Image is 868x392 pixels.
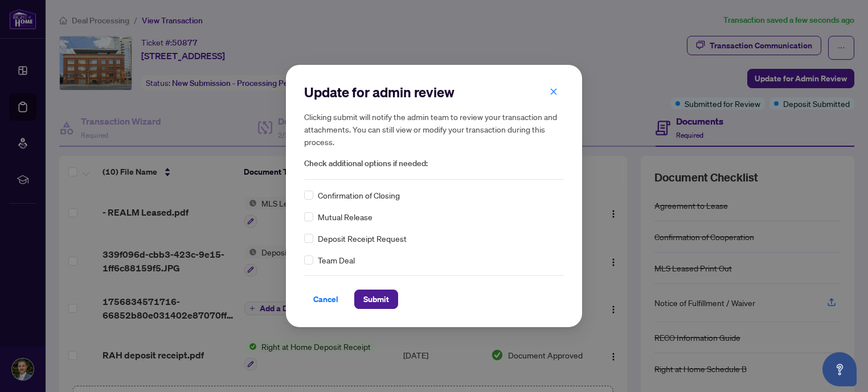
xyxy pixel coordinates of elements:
span: Team Deal [318,254,355,266]
button: Open asap [822,352,857,386]
span: Confirmation of Closing [318,189,400,201]
span: Check additional options if needed: [304,157,564,170]
span: close [550,88,558,96]
span: Deposit Receipt Request [318,232,407,245]
button: Cancel [304,290,347,309]
span: Cancel [313,290,338,308]
h5: Clicking submit will notify the admin team to review your transaction and attachments. You can st... [304,110,564,148]
h2: Update for admin review [304,83,564,101]
button: Submit [354,290,398,309]
span: Mutual Release [318,211,372,223]
span: Submit [363,290,389,308]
